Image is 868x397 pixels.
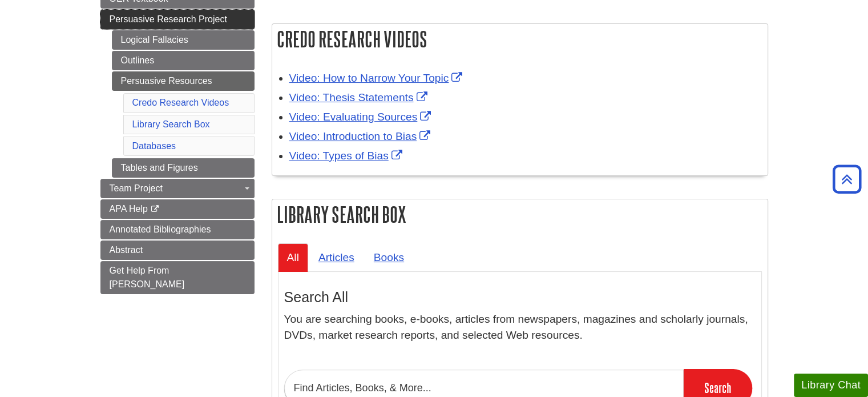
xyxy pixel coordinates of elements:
[132,119,210,129] a: Library Search Box
[289,150,405,162] a: Link opens in new window
[289,91,430,103] a: Link opens in new window
[112,158,255,178] a: Tables and Figures
[100,240,255,260] a: Abstract
[272,24,768,54] h2: Credo Research Videos
[289,130,434,142] a: Link opens in new window
[284,311,756,344] p: You are searching books, e-books, articles from newspapers, magazines and scholarly journals, DVD...
[110,204,148,214] span: APA Help
[100,10,255,29] a: Persuasive Research Project
[272,199,768,230] h2: Library Search Box
[110,245,143,255] span: Abstract
[278,243,308,271] a: All
[110,266,185,289] span: Get Help From [PERSON_NAME]
[309,243,364,271] a: Articles
[112,71,255,91] a: Persuasive Resources
[284,289,756,306] h3: Search All
[132,141,176,151] a: Databases
[110,183,163,193] span: Team Project
[365,243,413,271] a: Books
[110,224,211,234] span: Annotated Bibliographies
[829,171,865,187] a: Back to Top
[110,14,227,24] span: Persuasive Research Project
[132,98,229,107] a: Credo Research Videos
[100,199,255,219] a: APA Help
[100,179,255,198] a: Team Project
[289,72,466,84] a: Link opens in new window
[289,111,434,123] a: Link opens in new window
[794,374,868,397] button: Library Chat
[100,220,255,239] a: Annotated Bibliographies
[112,51,255,70] a: Outlines
[150,206,160,213] i: This link opens in a new window
[112,30,255,50] a: Logical Fallacies
[100,261,255,294] a: Get Help From [PERSON_NAME]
